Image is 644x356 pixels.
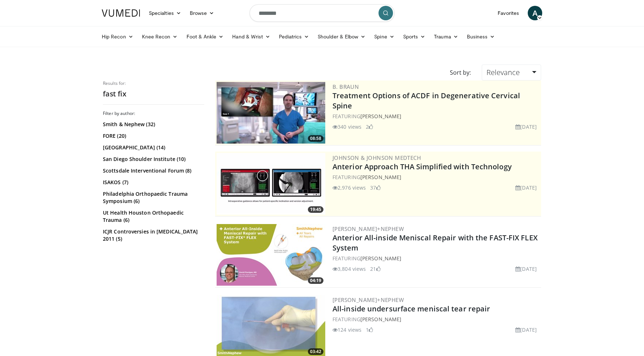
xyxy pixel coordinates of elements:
[103,80,204,86] p: Results for:
[228,29,275,44] a: Hand & Wrist
[275,29,313,44] a: Pediatrics
[370,29,398,44] a: Spine
[217,224,325,286] img: e3274f7e-9552-4c8d-99cd-c2ddaee1c537.300x170_q85_crop-smart_upscale.jpg
[515,184,537,191] li: [DATE]
[482,65,541,80] a: Relevance
[333,296,404,303] a: [PERSON_NAME]+Nephew
[103,121,202,128] a: Smith & Nephew (32)
[217,224,325,286] a: 04:19
[430,29,463,44] a: Trauma
[97,29,138,44] a: Hip Recon
[138,29,182,44] a: Knee Recon
[370,184,380,191] li: 37
[399,29,430,44] a: Sports
[333,265,366,273] li: 3,804 views
[217,82,325,144] a: 08:58
[528,6,542,20] a: A
[308,277,323,284] span: 04:19
[308,206,323,213] span: 19:45
[217,82,325,144] img: 009a77ed-cfd7-46ce-89c5-e6e5196774e0.300x170_q85_crop-smart_upscale.jpg
[366,326,373,334] li: 1
[308,348,323,355] span: 03:42
[515,265,537,273] li: [DATE]
[333,254,540,262] div: FEATURING
[444,65,476,80] div: Sort by:
[333,123,361,131] li: 340 views
[463,29,499,44] a: Business
[217,153,325,215] img: 06bb1c17-1231-4454-8f12-6191b0b3b81a.300x170_q85_crop-smart_upscale.jpg
[360,316,401,323] a: [PERSON_NAME]
[103,111,204,116] h3: Filter by author:
[182,29,228,44] a: Foot & Ankle
[486,67,520,77] span: Relevance
[103,144,202,151] a: [GEOGRAPHIC_DATA] (14)
[333,112,540,120] div: FEATURING
[103,167,202,174] a: Scottsdale Interventional Forum (8)
[333,326,361,334] li: 124 views
[515,326,537,334] li: [DATE]
[103,132,202,140] a: FORE (20)
[103,209,202,224] a: Ut Health Houston Orthopaedic Trauma (6)
[103,228,202,243] a: ICJR Controversies in [MEDICAL_DATA] 2011 (5)
[103,179,202,186] a: ISAKOS (7)
[313,29,370,44] a: Shoulder & Elbow
[360,255,401,262] a: [PERSON_NAME]
[145,6,185,20] a: Specialties
[333,315,540,323] div: FEATURING
[217,153,325,215] a: 19:45
[360,113,401,120] a: [PERSON_NAME]
[370,265,380,273] li: 21
[102,9,140,17] img: VuMedi Logo
[333,225,404,232] a: [PERSON_NAME]+Nephew
[515,123,537,131] li: [DATE]
[333,184,366,191] li: 2,976 views
[333,154,421,161] a: Johnson & Johnson MedTech
[360,174,401,181] a: [PERSON_NAME]
[308,135,323,142] span: 08:58
[493,6,523,20] a: Favorites
[103,190,202,205] a: Philadelphia Orthopaedic Trauma Symposium (6)
[333,304,490,314] a: All-inside undersurface meniscal tear repair
[333,83,359,90] a: B. Braun
[333,233,538,253] a: Anterior All-inside Meniscal Repair with the FAST-FIX FLEX System
[333,173,540,181] div: FEATURING
[250,4,394,22] input: Search topics, interventions
[185,6,219,20] a: Browse
[366,123,373,131] li: 2
[103,89,204,99] h2: fast fix
[103,156,202,163] a: San Diego Shoulder Institute (10)
[333,91,520,111] a: Treatment Options of ACDF in Degenerative Cervical Spine
[333,162,512,171] a: Anterior Approach THA Simplified with Technology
